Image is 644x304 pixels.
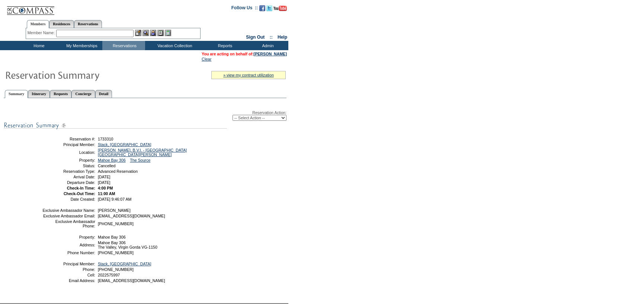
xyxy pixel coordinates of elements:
span: 2022575997 [98,273,120,277]
a: The Source [130,158,150,162]
td: Email Address: [42,278,95,283]
span: Cancelled [98,164,115,168]
img: b_edit.gif [135,30,141,36]
td: Exclusive Ambassador Email: [42,214,95,218]
td: Property: [42,235,95,239]
span: [DATE] [98,175,110,179]
a: Reservations [74,20,102,28]
a: Itinerary [28,90,50,98]
img: Impersonate [150,30,156,36]
span: Advanced Reservation [98,169,138,174]
a: Clear [202,57,211,61]
span: Mahoe Bay 306 The Valley, Virgin Gorda VG-1150 [98,240,157,249]
img: Reservations [157,30,164,36]
td: Cell: [42,273,95,277]
span: [PHONE_NUMBER] [98,221,134,226]
span: [EMAIL_ADDRESS][DOMAIN_NAME] [98,214,165,218]
td: Arrival Date: [42,175,95,179]
td: Admin [246,41,288,50]
span: [PHONE_NUMBER] [98,267,134,272]
span: 1733310 [98,137,113,141]
a: Stack, [GEOGRAPHIC_DATA] [98,262,151,266]
td: Reservations [102,41,145,50]
div: Reservation Action: [4,110,286,121]
a: Detail [95,90,112,98]
div: Member Name: [28,30,56,36]
a: Help [278,35,287,40]
a: Follow us on Twitter [266,7,272,12]
td: Reservation #: [42,137,95,141]
span: [DATE] 9:46:07 AM [98,197,131,201]
img: View [142,30,149,36]
span: 11:00 AM [98,191,115,196]
td: My Memberships [60,41,102,50]
td: Follow Us :: [231,4,258,13]
td: Location: [42,148,95,157]
img: Subscribe to our YouTube Channel [273,6,287,11]
td: Reports [203,41,246,50]
strong: Check-In Time: [67,186,95,190]
img: Reservaton Summary [5,67,154,82]
a: Summary [5,90,28,98]
span: [DATE] [98,180,110,185]
a: Become our fan on Facebook [259,7,265,12]
a: Members [27,20,49,28]
td: Phone: [42,267,95,272]
a: [PERSON_NAME] [254,52,287,56]
td: Principal Member: [42,142,95,147]
span: You are acting on behalf of: [202,52,287,56]
img: b_calculator.gif [165,30,171,36]
td: Principal Member: [42,262,95,266]
a: Mahoe Bay 306 [98,158,126,162]
td: Phone Number: [42,250,95,255]
td: Status: [42,164,95,168]
strong: Check-Out Time: [64,191,95,196]
td: Exclusive Ambassador Name: [42,208,95,213]
a: [PERSON_NAME], B.V.I. - [GEOGRAPHIC_DATA] [GEOGRAPHIC_DATA][PERSON_NAME] [98,148,187,157]
a: Stack, [GEOGRAPHIC_DATA] [98,142,151,147]
span: :: [270,35,273,40]
a: Residences [49,20,74,28]
td: Address: [42,240,95,249]
a: Concierge [71,90,95,98]
img: subTtlResSummary.gif [4,121,227,130]
span: [EMAIL_ADDRESS][DOMAIN_NAME] [98,278,165,283]
a: Requests [50,90,71,98]
td: Reservation Type: [42,169,95,174]
a: Subscribe to our YouTube Channel [273,7,287,12]
td: Exclusive Ambassador Phone: [42,219,95,228]
img: Follow us on Twitter [266,5,272,11]
td: Home [17,41,60,50]
td: Date Created: [42,197,95,201]
span: [PHONE_NUMBER] [98,250,134,255]
a: Sign Out [246,35,265,40]
td: Property: [42,158,95,162]
img: Become our fan on Facebook [259,5,265,11]
span: [PERSON_NAME] [98,208,131,213]
td: Departure Date: [42,180,95,185]
td: Vacation Collection [145,41,203,50]
span: Mahoe Bay 306 [98,235,126,239]
span: 4:00 PM [98,186,113,190]
a: » view my contract utilization [223,73,274,77]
